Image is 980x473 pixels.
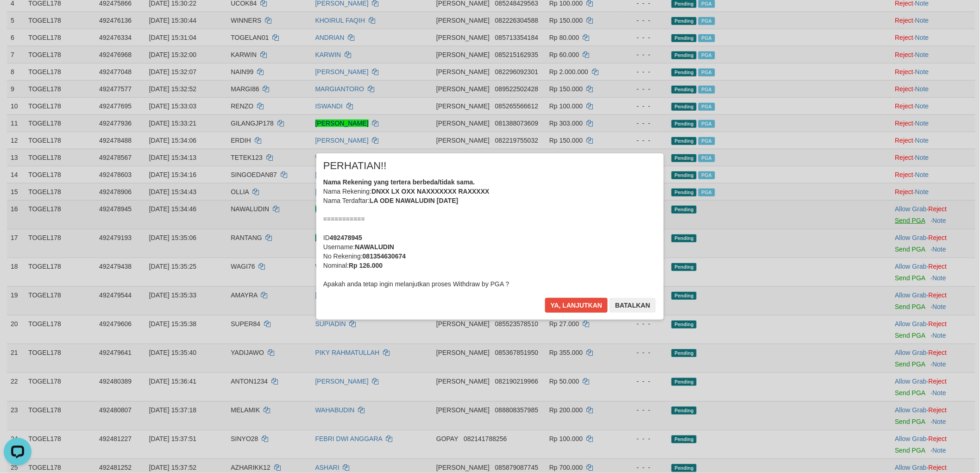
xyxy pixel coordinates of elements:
[323,178,475,186] b: Nama Rekening yang tertera berbeda/tidak sama.
[323,161,387,170] span: PERHATIAN!!
[349,262,383,269] b: Rp 126.000
[4,4,31,32] button: Open LiveChat chat widget
[370,197,458,204] b: LA ODE NAWALUDIN [DATE]
[371,188,489,195] b: DNXX LX OXX NAXXXXXXX RAXXXXX
[363,252,406,260] b: 081354630674
[323,177,657,289] div: Nama Rekening: Nama Terdaftar: =========== ID Username: No Rekening: Nominal: Apakah anda tetap i...
[545,298,608,313] button: Ya, lanjutkan
[330,234,362,241] b: 492478945
[355,243,394,251] b: NAWALUDIN
[609,298,656,313] button: Batalkan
